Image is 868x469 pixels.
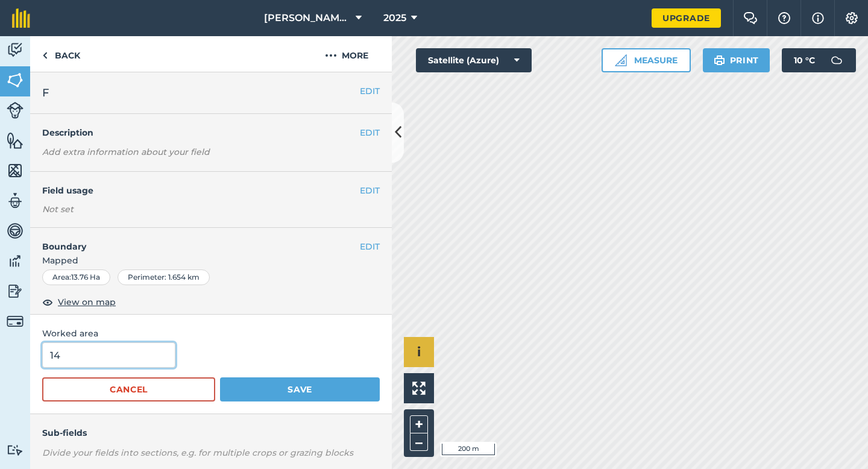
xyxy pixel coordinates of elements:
span: Mapped [30,254,392,267]
a: Back [30,36,92,72]
img: svg+xml;base64,PD94bWwgdmVyc2lvbj0iMS4wIiBlbmNvZGluZz0idXRmLTgiPz4KPCEtLSBHZW5lcmF0b3I6IEFkb2JlIE... [7,192,24,210]
img: svg+xml;base64,PHN2ZyB4bWxucz0iaHR0cDovL3d3dy53My5vcmcvMjAwMC9zdmciIHdpZHRoPSI1NiIgaGVpZ2h0PSI2MC... [7,162,24,180]
img: svg+xml;base64,PD94bWwgdmVyc2lvbj0iMS4wIiBlbmNvZGluZz0idXRmLTgiPz4KPCEtLSBHZW5lcmF0b3I6IEFkb2JlIE... [7,444,24,456]
img: svg+xml;base64,PHN2ZyB4bWxucz0iaHR0cDovL3d3dy53My5vcmcvMjAwMC9zdmciIHdpZHRoPSI5IiBoZWlnaHQ9IjI0Ii... [42,48,48,63]
span: View on map [58,295,116,309]
img: svg+xml;base64,PHN2ZyB4bWxucz0iaHR0cDovL3d3dy53My5vcmcvMjAwMC9zdmciIHdpZHRoPSIxOSIgaGVpZ2h0PSIyNC... [714,53,725,68]
img: A cog icon [844,12,859,24]
h4: Boundary [30,228,360,253]
button: Save [220,377,380,401]
button: – [410,433,428,451]
button: EDIT [360,240,380,253]
button: i [404,337,434,367]
button: Print [703,48,770,72]
button: EDIT [360,84,380,98]
em: Divide your fields into sections, e.g. for multiple crops or grazing blocks [42,447,353,458]
img: svg+xml;base64,PD94bWwgdmVyc2lvbj0iMS4wIiBlbmNvZGluZz0idXRmLTgiPz4KPCEtLSBHZW5lcmF0b3I6IEFkb2JlIE... [7,252,24,270]
button: EDIT [360,184,380,197]
a: Upgrade [652,8,721,28]
button: + [410,415,428,433]
button: Satellite (Azure) [416,48,532,72]
button: Cancel [42,377,215,401]
img: fieldmargin Logo [12,8,30,28]
span: [PERSON_NAME] & Sons Farming [264,11,351,25]
button: View on map [42,295,116,309]
button: EDIT [360,126,380,139]
span: 10 ° C [794,48,815,72]
span: Worked area [42,327,380,340]
img: svg+xml;base64,PHN2ZyB4bWxucz0iaHR0cDovL3d3dy53My5vcmcvMjAwMC9zdmciIHdpZHRoPSIyMCIgaGVpZ2h0PSIyNC... [325,48,337,63]
h4: Field usage [42,184,360,197]
img: A question mark icon [777,12,791,24]
img: svg+xml;base64,PD94bWwgdmVyc2lvbj0iMS4wIiBlbmNvZGluZz0idXRmLTgiPz4KPCEtLSBHZW5lcmF0b3I6IEFkb2JlIE... [7,313,24,330]
div: Perimeter : 1.654 km [118,269,210,285]
img: svg+xml;base64,PD94bWwgdmVyc2lvbj0iMS4wIiBlbmNvZGluZz0idXRmLTgiPz4KPCEtLSBHZW5lcmF0b3I6IEFkb2JlIE... [7,282,24,300]
img: Two speech bubbles overlapping with the left bubble in the forefront [743,12,758,24]
img: svg+xml;base64,PD94bWwgdmVyc2lvbj0iMS4wIiBlbmNvZGluZz0idXRmLTgiPz4KPCEtLSBHZW5lcmF0b3I6IEFkb2JlIE... [7,102,24,119]
button: More [301,36,392,72]
img: svg+xml;base64,PHN2ZyB4bWxucz0iaHR0cDovL3d3dy53My5vcmcvMjAwMC9zdmciIHdpZHRoPSIxOCIgaGVpZ2h0PSIyNC... [42,295,53,309]
img: svg+xml;base64,PD94bWwgdmVyc2lvbj0iMS4wIiBlbmNvZGluZz0idXRmLTgiPz4KPCEtLSBHZW5lcmF0b3I6IEFkb2JlIE... [7,41,24,59]
div: Area : 13.76 Ha [42,269,110,285]
img: svg+xml;base64,PHN2ZyB4bWxucz0iaHR0cDovL3d3dy53My5vcmcvMjAwMC9zdmciIHdpZHRoPSI1NiIgaGVpZ2h0PSI2MC... [7,71,24,89]
h4: Sub-fields [30,426,392,439]
span: F [42,84,49,101]
img: Four arrows, one pointing top left, one top right, one bottom right and the last bottom left [412,382,426,395]
img: svg+xml;base64,PHN2ZyB4bWxucz0iaHR0cDovL3d3dy53My5vcmcvMjAwMC9zdmciIHdpZHRoPSIxNyIgaGVpZ2h0PSIxNy... [812,11,824,25]
button: 10 °C [782,48,856,72]
img: svg+xml;base64,PD94bWwgdmVyc2lvbj0iMS4wIiBlbmNvZGluZz0idXRmLTgiPz4KPCEtLSBHZW5lcmF0b3I6IEFkb2JlIE... [7,222,24,240]
button: Measure [602,48,691,72]
div: Not set [42,203,380,215]
h4: Description [42,126,380,139]
span: i [417,344,421,359]
em: Add extra information about your field [42,146,210,157]
img: Ruler icon [615,54,627,66]
img: svg+xml;base64,PD94bWwgdmVyc2lvbj0iMS4wIiBlbmNvZGluZz0idXRmLTgiPz4KPCEtLSBHZW5lcmF0b3I6IEFkb2JlIE... [825,48,849,72]
img: svg+xml;base64,PHN2ZyB4bWxucz0iaHR0cDovL3d3dy53My5vcmcvMjAwMC9zdmciIHdpZHRoPSI1NiIgaGVpZ2h0PSI2MC... [7,131,24,150]
span: 2025 [383,11,406,25]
